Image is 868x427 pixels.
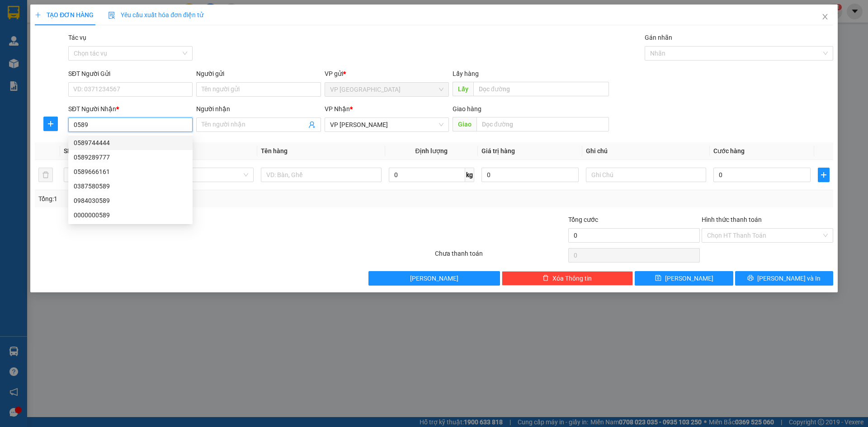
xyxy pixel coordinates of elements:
span: Lấy [453,82,473,96]
div: 0387580589 [68,179,193,193]
button: [PERSON_NAME] [368,271,500,286]
span: Giá trị hàng [481,147,515,155]
span: VP HÀ NỘI [330,83,443,96]
span: Người gửi: [4,51,28,56]
button: Close [812,5,838,30]
button: deleteXóa Thông tin [502,271,633,286]
span: VP [GEOGRAPHIC_DATA] [73,9,132,23]
th: Ghi chú [582,142,710,160]
div: 0589289777 [74,152,187,162]
span: plus [44,120,57,127]
label: Hình thức thanh toán [702,216,762,223]
span: plus [818,171,829,178]
div: 0000000589 [74,210,187,220]
span: printer [747,275,754,282]
button: printer[PERSON_NAME] và In [735,271,833,286]
span: Yêu cầu xuất hóa đơn điện tử [108,11,203,19]
span: close [821,13,829,20]
div: 0984030589 [68,193,193,208]
label: Gán nhãn [645,34,672,41]
button: delete [38,168,53,182]
span: [PERSON_NAME] và In [757,273,821,283]
button: plus [43,117,58,131]
span: Lấy hàng [453,70,479,77]
button: plus [818,168,830,182]
span: mie mie [32,57,53,64]
span: 0943559551 [91,24,132,33]
input: VD: Bàn, Ghế [261,168,381,182]
img: icon [108,12,115,19]
div: Chưa thanh toán [434,249,567,264]
div: 0589744444 [74,138,187,148]
div: 0589666161 [68,164,193,179]
span: VP Nhận [325,105,350,113]
div: 0000000589 [68,208,193,222]
span: HAIVAN [22,5,53,14]
input: Dọc đường [476,117,609,131]
input: Ghi Chú [586,168,706,182]
span: [PERSON_NAME] [410,273,458,283]
div: 0984030589 [74,196,187,206]
input: Dọc đường [473,82,609,96]
span: TẠO ĐƠN HÀNG [35,11,94,19]
span: Tên hàng [261,147,288,155]
span: XUANTRANG [11,16,64,26]
div: Người gửi [196,69,321,79]
span: Giao [453,117,476,131]
div: 0589744444 [68,136,193,150]
input: 0 [481,168,579,182]
span: user-add [308,121,316,128]
span: SL [64,147,71,155]
span: delete [542,275,549,282]
div: 0387580589 [74,181,187,191]
span: VP MỘC CHÂU [330,118,443,131]
span: Khác [139,168,248,182]
div: Người nhận [196,104,321,114]
span: 0981881502 [4,65,67,77]
div: SĐT Người Gửi [68,69,193,79]
span: plus [35,12,41,18]
span: kg [465,168,474,182]
span: Định lượng [415,147,448,155]
span: save [655,275,661,282]
div: Tổng: 1 [38,194,335,204]
div: 0589666161 [74,167,187,177]
span: Tổng cước [568,216,598,223]
em: Logistics [23,28,52,36]
span: Người nhận: [4,58,53,64]
div: 0589289777 [68,150,193,164]
button: save[PERSON_NAME] [635,271,733,286]
div: SĐT Người Nhận [68,104,193,114]
div: VP gửi [325,69,449,79]
label: Tác vụ [68,34,86,41]
span: Giao hàng [453,105,481,113]
span: Cước hàng [713,147,745,155]
span: Xóa Thông tin [552,273,592,283]
span: [PERSON_NAME] [665,273,713,283]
